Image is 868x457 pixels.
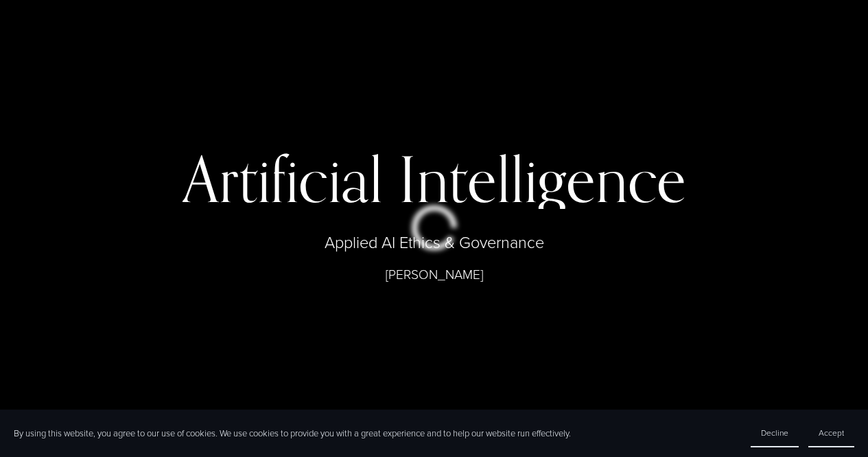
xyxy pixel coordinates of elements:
[761,427,788,438] span: Decline
[14,427,571,439] p: By using this website, you agree to our use of cookies. We use cookies to provide you with a grea...
[95,265,773,284] p: [PERSON_NAME]
[399,148,686,209] div: Intelligence
[819,427,844,438] span: Accept
[808,419,854,447] button: Accept
[95,231,773,254] p: Applied AI Ethics & Governance
[183,148,383,209] div: Artificial
[751,419,799,447] button: Decline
